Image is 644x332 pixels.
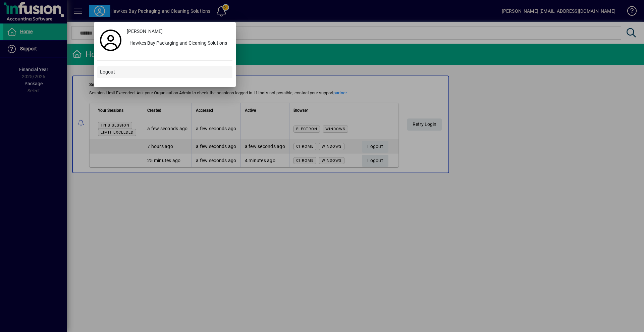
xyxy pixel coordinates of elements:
[124,26,232,38] a: [PERSON_NAME]
[97,34,124,46] a: Profile
[124,38,232,50] button: Hawkes Bay Packaging and Cleaning Solutions
[100,68,115,76] span: Logout
[97,66,232,78] button: Logout
[127,28,163,35] span: [PERSON_NAME]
